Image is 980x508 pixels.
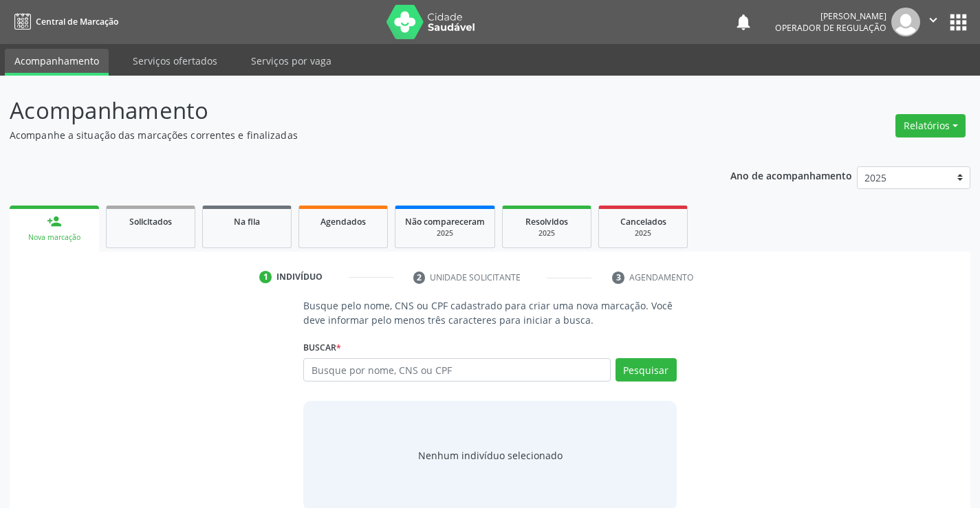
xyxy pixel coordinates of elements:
[19,232,89,243] div: Nova marcação
[303,298,676,327] p: Busque pelo nome, CNS ou CPF cadastrado para criar uma nova marcação. Você deve informar pelo men...
[609,228,677,239] div: 2025
[234,216,260,228] span: Na fila
[5,49,109,76] a: Acompanhamento
[946,10,970,34] button: apps
[525,216,568,228] span: Resolvidos
[10,10,118,33] a: Central de Marcação
[10,128,682,142] p: Acompanhe a situação das marcações correntes e finalizadas
[405,216,485,228] span: Não compareceram
[616,358,677,382] button: Pesquisar
[730,166,852,184] p: Ano de acompanhamento
[620,216,666,228] span: Cancelados
[259,271,272,283] div: 1
[47,214,62,229] div: person_add
[303,358,610,382] input: Busque por nome, CNS ou CPF
[276,271,323,283] div: Indivíduo
[920,8,946,36] button: 
[775,22,886,34] span: Operador de regulação
[418,448,563,463] div: Nenhum indivíduo selecionado
[10,93,682,128] p: Acompanhamento
[129,216,172,228] span: Solicitados
[320,216,366,228] span: Agendados
[926,12,941,27] i: 
[123,49,227,73] a: Serviços ofertados
[303,337,341,358] label: Buscar
[241,49,341,73] a: Serviços por vaga
[405,228,485,239] div: 2025
[891,8,920,36] img: img
[775,10,886,22] div: [PERSON_NAME]
[36,16,118,27] span: Central de Marcação
[512,228,581,239] div: 2025
[895,114,966,137] button: Relatórios
[734,12,753,32] button: notifications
